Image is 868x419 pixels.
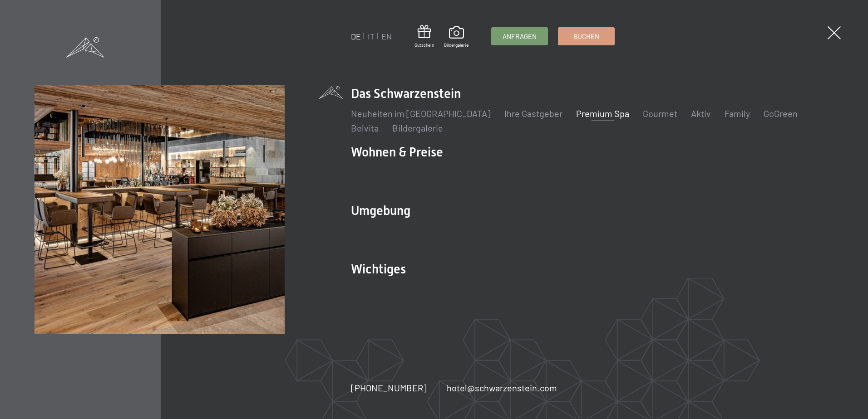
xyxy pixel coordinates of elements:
span: Buchen [573,32,599,41]
a: Belvita [351,122,379,133]
a: Bildergalerie [392,122,443,133]
a: EN [381,31,392,41]
a: Neuheiten im [GEOGRAPHIC_DATA] [351,108,491,119]
a: Buchen [558,28,614,45]
a: Anfragen [492,28,547,45]
a: DE [351,31,361,41]
span: [PHONE_NUMBER] [351,382,427,393]
a: Aktiv [691,108,711,119]
a: Family [725,108,750,119]
span: Gutschein [414,42,434,48]
a: Gutschein [414,25,434,48]
a: Ihre Gastgeber [504,108,562,119]
a: [PHONE_NUMBER] [351,381,427,394]
a: IT [368,31,375,41]
a: hotel@schwarzenstein.com [447,381,557,394]
a: Premium Spa [576,108,629,119]
a: Gourmet [643,108,677,119]
a: Bildergalerie [444,26,469,48]
a: GoGreen [764,108,798,119]
span: Anfragen [503,32,537,41]
span: Bildergalerie [444,42,469,48]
